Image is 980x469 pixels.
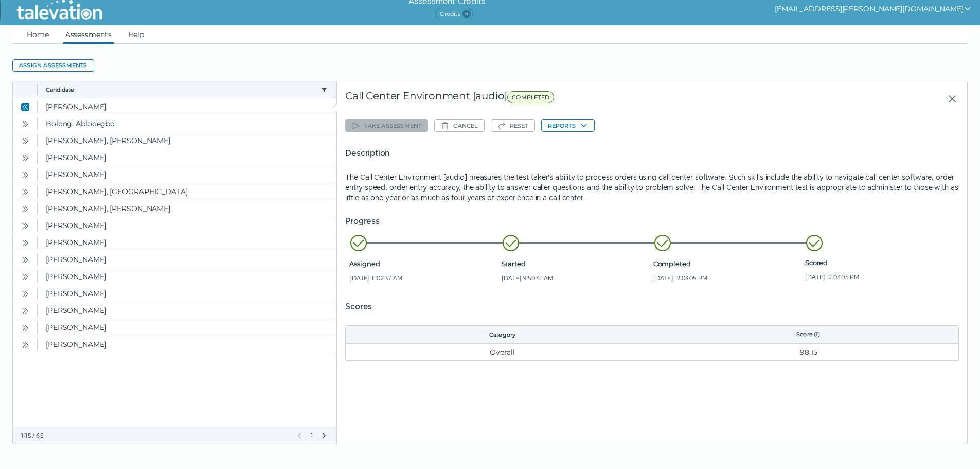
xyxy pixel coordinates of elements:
[19,168,31,181] button: Open
[19,236,31,249] button: Open
[19,219,31,232] button: Open
[21,222,29,230] cds-icon: Open
[502,259,649,268] span: Started
[345,301,959,313] h5: Scores
[12,59,94,72] button: Assign assessments
[659,343,958,360] td: 98.15
[46,85,317,94] button: Candidate
[659,326,958,343] th: Score
[19,151,31,164] button: Open
[345,147,959,160] h5: Description
[345,119,428,132] button: Take assessment
[38,336,336,353] clr-dg-cell: [PERSON_NAME]
[19,100,31,113] button: Close
[25,25,51,44] a: Home
[21,273,29,281] cds-icon: Open
[310,431,314,440] span: 1
[349,259,497,268] span: Assigned
[21,431,289,440] div: 1-15 / 65
[21,290,29,298] cds-icon: Open
[38,251,336,268] clr-dg-cell: [PERSON_NAME]
[653,274,801,282] span: [DATE] 12:03:05 PM
[21,188,29,196] cds-icon: Open
[491,119,535,132] button: Reset
[38,217,336,234] clr-dg-cell: [PERSON_NAME]
[21,324,29,332] cds-icon: Open
[435,8,473,20] span: Credits
[21,120,29,128] cds-icon: Open
[19,338,31,351] button: Open
[502,274,649,282] span: [DATE] 9:50:41 AM
[345,172,959,203] p: The Call Center Environment [audio] measures the test taker's ability to process orders using cal...
[21,341,29,349] cds-icon: Open
[21,307,29,315] cds-icon: Open
[19,134,31,147] button: Open
[21,171,29,179] cds-icon: Open
[19,304,31,317] button: Open
[345,90,749,108] div: Call Center Environment [audio]
[939,90,959,108] button: Close
[38,234,336,251] clr-dg-cell: [PERSON_NAME]
[38,200,336,217] clr-dg-cell: [PERSON_NAME], [PERSON_NAME]
[38,166,336,183] clr-dg-cell: [PERSON_NAME]
[295,431,304,440] button: Previous Page
[775,3,972,15] button: show user actions
[21,205,29,213] cds-icon: Open
[19,117,31,130] button: Open
[19,253,31,266] button: Open
[21,103,29,111] cds-icon: Close
[19,185,31,198] button: Open
[21,137,29,145] cds-icon: Open
[38,149,336,166] clr-dg-cell: [PERSON_NAME]
[349,274,497,282] span: [DATE] 11:02:37 AM
[320,85,328,94] button: candidate filter
[346,326,658,343] th: Category
[345,215,959,228] h5: Progress
[19,321,31,334] button: Open
[38,132,336,149] clr-dg-cell: [PERSON_NAME], [PERSON_NAME]
[805,273,953,281] span: [DATE] 12:03:05 PM
[38,285,336,302] clr-dg-cell: [PERSON_NAME]
[21,256,29,264] cds-icon: Open
[21,239,29,247] cds-icon: Open
[38,319,336,336] clr-dg-cell: [PERSON_NAME]
[507,91,554,103] span: COMPLETED
[63,25,114,44] a: Assessments
[38,268,336,285] clr-dg-cell: [PERSON_NAME]
[541,119,595,132] button: Reports
[38,302,336,319] clr-dg-cell: [PERSON_NAME]
[126,25,147,44] a: Help
[19,202,31,215] button: Open
[346,343,658,360] td: Overall
[320,431,328,440] button: Next Page
[805,258,953,267] span: Scored
[19,287,31,300] button: Open
[462,10,471,18] span: 5
[19,270,31,283] button: Open
[38,115,336,132] clr-dg-cell: Bolong, Ablodegbo
[38,183,336,200] clr-dg-cell: [PERSON_NAME], [GEOGRAPHIC_DATA]
[38,98,336,115] clr-dg-cell: [PERSON_NAME]
[21,154,29,162] cds-icon: Open
[434,119,484,132] button: Cancel
[653,259,801,268] span: Completed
